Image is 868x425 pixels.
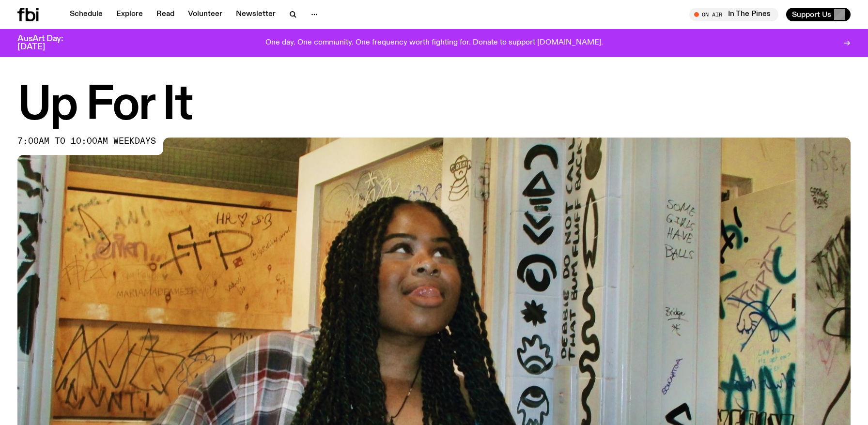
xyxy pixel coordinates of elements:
[151,8,180,21] a: Read
[182,8,228,21] a: Volunteer
[230,8,281,21] a: Newsletter
[689,8,778,21] button: On AirIn The Pines
[792,10,831,19] span: Support Us
[64,8,108,21] a: Schedule
[17,84,851,128] h1: Up For It
[17,35,79,51] h3: AusArt Day: [DATE]
[265,39,603,47] p: One day. One community. One frequency worth fighting for. Donate to support [DOMAIN_NAME].
[17,137,156,145] span: 7:00am to 10:00am weekdays
[786,8,851,21] button: Support Us
[110,8,149,21] a: Explore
